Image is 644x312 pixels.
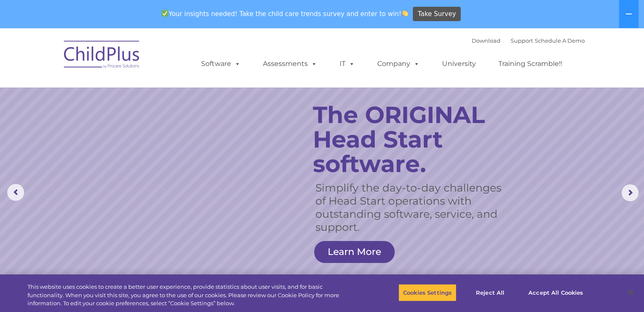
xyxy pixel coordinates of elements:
a: Company [369,55,428,72]
span: Phone number [118,90,154,97]
a: Training Scramble!! [490,55,571,72]
div: This website uses cookies to create a better user experience, provide statistics about user visit... [28,283,354,308]
a: Learn More [314,241,395,263]
a: Schedule A Demo [535,37,585,44]
button: Accept All Cookies [524,284,588,301]
a: Take Survey [413,7,461,22]
span: Take Survey [418,7,456,22]
rs-layer: Simplify the day-to-day challenges of Head Start operations with outstanding software, service, a... [315,181,504,234]
a: Support [511,37,533,44]
img: 👏 [402,10,408,16]
img: ChildPlus by Procare Solutions [60,35,144,77]
img: ✅ [162,10,168,16]
a: IT [331,55,363,72]
font: | [472,37,585,44]
button: Cookies Settings [398,284,456,301]
span: Last name [118,56,144,62]
button: Close [621,283,640,302]
rs-layer: The ORIGINAL Head Start software. [313,103,514,176]
button: Reject All [464,284,517,301]
span: Your insights needed! Take the child care trends survey and enter to win! [158,5,412,22]
a: University [434,55,484,72]
a: Software [193,55,249,72]
a: Assessments [254,55,326,72]
a: Download [472,37,500,44]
